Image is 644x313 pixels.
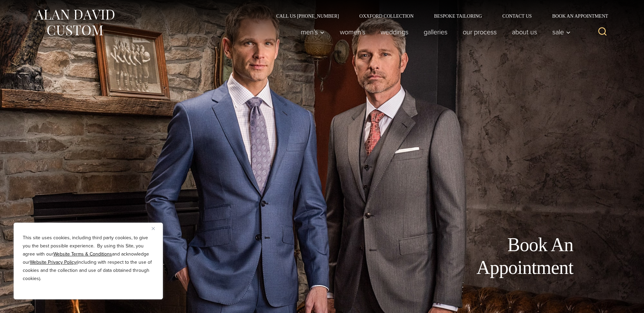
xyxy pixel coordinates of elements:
[373,25,416,39] a: weddings
[552,29,571,35] span: Sale
[152,227,155,230] img: Close
[421,233,573,279] h1: Book An Appointment
[34,7,115,38] img: Alan David Custom
[492,14,542,18] a: Contact Us
[455,25,504,39] a: Our Process
[542,14,610,18] a: Book an Appointment
[424,14,492,18] a: Bespoke Tailoring
[53,250,112,258] a: Website Terms & Conditions
[349,14,424,18] a: Oxxford Collection
[23,234,154,283] p: This site uses cookies, including third party cookies, to give you the best possible experience. ...
[594,24,611,40] button: View Search Form
[266,14,611,18] nav: Secondary Navigation
[332,25,373,39] a: Women’s
[293,25,574,39] nav: Primary Navigation
[266,14,349,18] a: Call Us [PHONE_NUMBER]
[301,29,325,35] span: Men’s
[30,259,76,266] a: Website Privacy Policy
[416,25,455,39] a: Galleries
[152,224,160,232] button: Close
[504,25,545,39] a: About Us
